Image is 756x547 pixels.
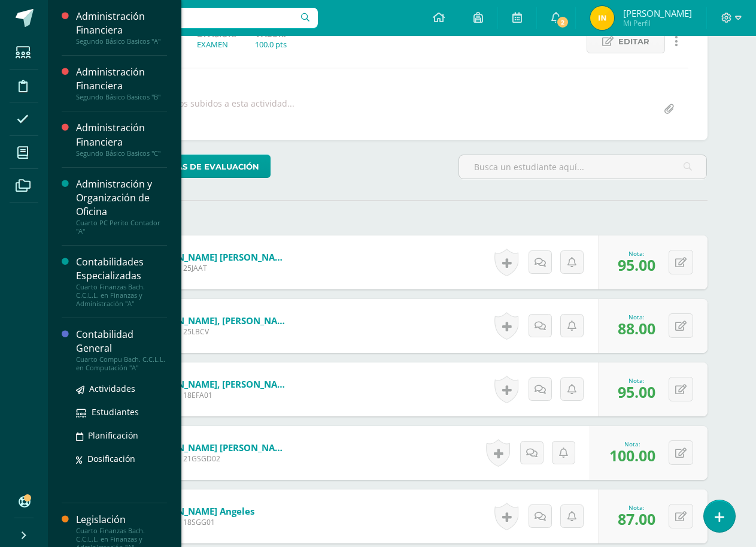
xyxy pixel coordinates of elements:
a: Planificación [76,428,167,442]
span: Estudiante 21GSGD02 [146,454,290,464]
div: Nota: [618,503,655,512]
div: Nota: [609,440,655,448]
div: Administración Financiera [76,10,167,37]
a: Administración FinancieraSegundo Básico Basicos "C" [76,121,167,157]
span: Dosificación [87,453,135,464]
div: Legislación [76,513,167,527]
span: Actividades [89,383,135,394]
span: Planificación [88,430,138,441]
span: [PERSON_NAME] [623,7,692,19]
span: Mi Perfil [623,18,692,28]
div: Segundo Básico Basicos "A" [76,37,167,46]
div: 100.0 pts [255,39,287,50]
div: Nota: [618,249,655,258]
a: Dosificación [76,452,167,466]
span: 95.00 [618,255,655,275]
span: 88.00 [618,318,655,339]
a: Administración FinancieraSegundo Básico Basicos "A" [76,10,167,46]
div: Contabilidad General [76,328,167,355]
a: Contabilidad GeneralCuarto Compu Bach. C.C.L.L. en Computación "A" [76,328,167,372]
div: No hay archivos subidos a esta actividad... [124,98,294,121]
a: Contabilidades EspecializadasCuarto Finanzas Bach. C.C.L.L. en Finanzas y Administración "A" [76,255,167,308]
span: Estudiante 18EFA01 [146,390,290,400]
span: Estudiantes [92,406,139,418]
a: [PERSON_NAME] Angeles [146,505,254,517]
input: Busca un usuario... [56,8,318,28]
span: Estudiante 18SGG01 [146,517,254,527]
a: Estudiantes [76,405,167,419]
span: Estudiante 25LBCV [146,327,290,337]
a: [PERSON_NAME] [PERSON_NAME] [146,251,290,263]
a: [PERSON_NAME], [PERSON_NAME] [146,378,290,390]
div: Cuarto Finanzas Bach. C.C.L.L. en Finanzas y Administración "A" [76,283,167,308]
span: 87.00 [618,509,655,529]
div: Cuarto PC Perito Contador "A" [76,219,167,235]
span: Estudiante 25JAAT [146,263,290,273]
a: Administración FinancieraSegundo Básico Basicos "B" [76,65,167,101]
a: Administración y Organización de OficinaCuarto PC Perito Contador "A" [76,177,167,235]
div: Segundo Básico Basicos "C" [76,149,167,158]
a: [PERSON_NAME] [PERSON_NAME] [146,442,290,454]
div: Administración Financiera [76,65,167,93]
div: Administración Financiera [76,121,167,149]
span: 100.00 [609,445,655,466]
input: Busca un estudiante aquí... [459,155,707,179]
a: Herramientas de evaluación [97,155,271,178]
div: Cuarto Compu Bach. C.C.L.L. en Computación "A" [76,355,167,372]
span: Editar [618,31,649,53]
a: Actividades [76,382,167,395]
div: Segundo Básico Basicos "B" [76,93,167,101]
div: Contabilidades Especializadas [76,255,167,283]
span: 95.00 [618,382,655,402]
span: Herramientas de evaluación [120,156,259,178]
a: [PERSON_NAME], [PERSON_NAME] [146,315,290,327]
div: Nota: [618,376,655,385]
img: 2ef4376fc20844802abc0360b59bcc94.png [590,6,614,30]
div: Administración y Organización de Oficina [76,177,167,219]
span: 2 [556,16,569,29]
div: EXAMEN [197,39,236,50]
div: Nota: [618,313,655,321]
